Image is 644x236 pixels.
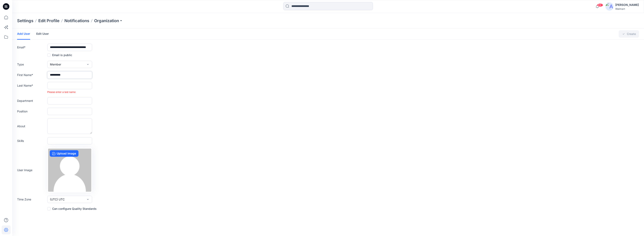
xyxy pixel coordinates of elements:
label: First Name [17,73,46,77]
img: no-profile.png [48,149,91,192]
label: Email is public [47,53,72,58]
a: Edit Profile [38,18,60,24]
label: Position [17,109,46,113]
span: Please enter a last name [47,90,76,94]
label: Last Name [17,83,46,88]
label: Skills [17,139,46,143]
div: Walmart [615,7,639,10]
p: Settings [17,18,33,24]
a: Notifications [64,18,89,24]
img: avatar [605,2,614,11]
a: Add User [17,28,30,40]
span: 99+ [597,3,603,7]
label: Time Zone [17,197,46,201]
label: User Image [17,168,46,172]
span: (UTC) UTC [50,197,65,201]
span: Member [50,62,61,66]
label: Can configure Quality Standards [47,206,97,211]
label: About [17,124,46,128]
label: Upload image [50,150,78,157]
button: (UTC) UTC [47,196,92,203]
a: Edit User [36,28,49,39]
div: [PERSON_NAME] [615,2,639,7]
label: Email [17,45,46,49]
label: Department [17,99,46,103]
label: Type [17,62,46,66]
button: Member [47,61,92,68]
